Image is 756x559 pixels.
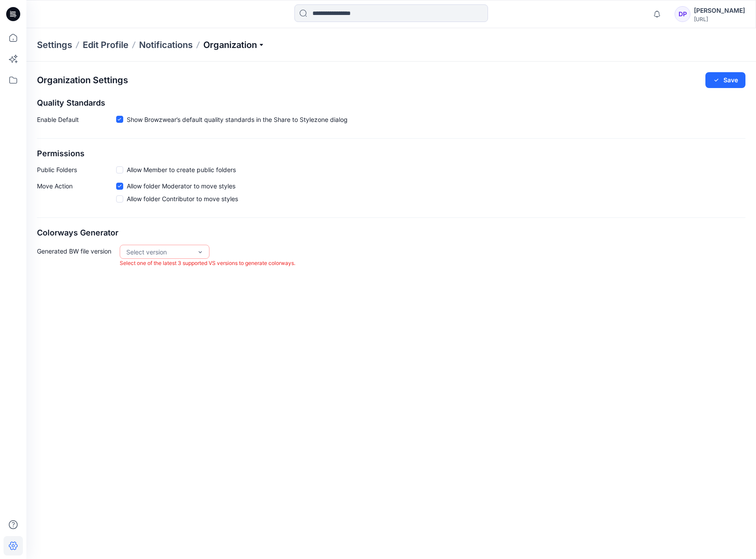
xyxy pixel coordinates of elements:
[37,181,116,207] p: Move Action
[37,228,745,238] h2: Colorways Generator
[83,39,128,51] a: Edit Profile
[127,115,348,124] span: Show Browzwear’s default quality standards in the Share to Stylezone dialog
[37,99,745,108] h2: Quality Standards
[705,72,745,88] button: Save
[127,165,236,174] span: Allow Member to create public folders
[139,39,193,51] a: Notifications
[694,16,745,22] div: [URL]
[37,165,116,174] p: Public Folders
[37,115,116,128] p: Enable Default
[37,149,745,158] h2: Permissions
[127,194,238,203] span: Allow folder Contributor to move styles
[37,245,116,268] p: Generated BW file version
[37,75,128,85] h2: Organization Settings
[694,5,745,16] div: [PERSON_NAME]
[127,181,235,191] span: Allow folder Moderator to move styles
[126,247,192,257] div: Select version
[675,6,690,22] div: DP
[37,39,72,51] p: Settings
[120,259,295,268] p: Select one of the latest 3 supported VS versions to generate colorways.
